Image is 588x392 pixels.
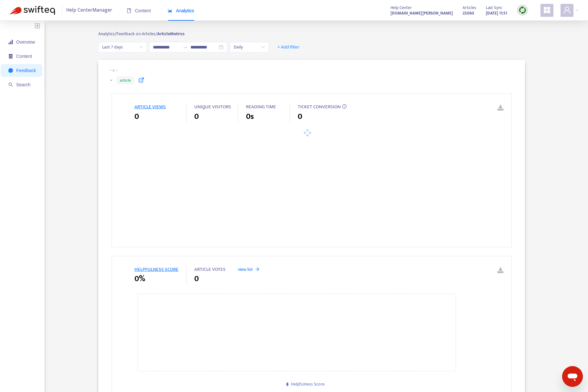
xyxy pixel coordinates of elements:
span: signal [8,40,13,44]
span: - [116,67,117,74]
span: Last 7 days [102,42,143,52]
span: article [117,77,134,84]
a: [DOMAIN_NAME][PERSON_NAME] [390,9,453,17]
span: to [183,45,188,50]
span: Daily [234,42,265,52]
strong: [DATE] 11:51 [486,10,507,17]
span: book [127,8,131,13]
span: READING TIME [246,103,276,111]
span: Articles [463,4,476,11]
span: search [8,82,13,87]
button: + Add filter [273,42,305,52]
span: ARTICLE VOTES [194,265,226,273]
span: container [8,54,13,58]
span: view list [238,266,253,273]
span: Analytics/ Feedback on Articles/ [98,30,157,37]
span: appstore [543,6,551,14]
span: > [112,67,116,74]
span: Content [16,54,32,59]
span: HELPFULNESS SCORE [134,265,178,273]
span: 0 [194,111,199,122]
span: arrow-right [255,267,260,271]
span: Helpfulness Score [291,380,325,388]
strong: 23060 [463,10,474,17]
span: TICKET CONVERSION [298,103,341,111]
span: + Add filter [277,43,300,51]
span: 0 [134,111,139,122]
span: area-chart [168,8,172,13]
span: UNIQUE VISITORS [194,103,231,111]
span: - [110,67,112,74]
span: 0% [134,273,145,285]
span: swap-right [183,45,188,50]
span: message [8,68,13,73]
strong: Article Metrics [157,30,185,37]
span: Help Center [390,4,412,11]
span: Overview [16,39,35,45]
span: Search [16,82,30,87]
img: sync.dc5367851b00ba804db3.png [519,6,527,14]
span: Analytics [168,8,194,13]
img: Swifteq [10,6,55,15]
span: user [563,6,571,14]
strong: [DOMAIN_NAME][PERSON_NAME] [390,10,453,17]
span: 0 [298,111,302,122]
span: Last Sync [486,4,502,11]
span: 0s [246,111,254,122]
span: Help Center Manager [66,4,112,16]
span: 0 [194,273,199,285]
span: Feedback [16,68,36,73]
span: ARTICLE VIEWS [134,103,166,111]
span: Content [127,8,151,13]
iframe: メッセージングウィンドウを開くボタン [562,366,583,387]
h4: - [110,76,112,85]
